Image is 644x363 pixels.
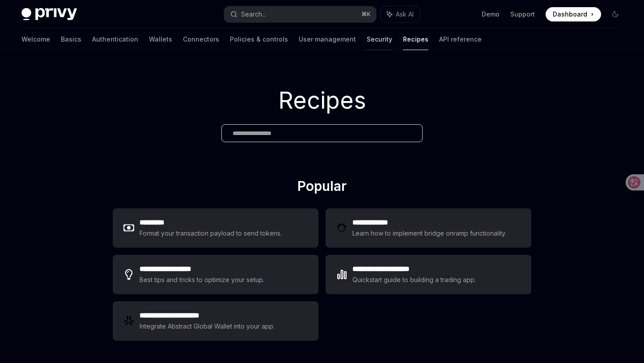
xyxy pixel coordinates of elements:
[361,11,371,18] span: ⌘ K
[510,10,535,19] a: Support
[553,10,587,19] span: Dashboard
[230,29,288,50] a: Policies & controls
[367,29,392,50] a: Security
[608,7,623,21] button: Toggle dark mode
[482,10,500,19] a: Demo
[381,6,420,22] button: Ask AI
[396,10,414,19] span: Ask AI
[149,29,172,50] a: Wallets
[352,274,476,285] div: Quickstart guide to building a trading app.
[21,8,77,21] img: dark logo
[183,29,219,50] a: Connectors
[439,29,482,50] a: API reference
[140,321,275,332] div: Integrate Abstract Global Wallet into your app.
[92,29,138,50] a: Authentication
[21,29,50,50] a: Welcome
[113,178,531,198] h2: Popular
[140,274,266,285] div: Best tips and tricks to optimize your setup.
[546,7,601,21] a: Dashboard
[61,29,81,50] a: Basics
[241,9,266,20] div: Search...
[403,29,428,50] a: Recipes
[299,29,356,50] a: User management
[352,228,509,239] div: Learn how to implement bridge onramp functionality.
[224,6,376,22] button: Search...⌘K
[140,228,282,239] div: Format your transaction payload to send tokens.
[113,208,318,248] a: **** ****Format your transaction payload to send tokens.
[326,208,531,248] a: **** **** ***Learn how to implement bridge onramp functionality.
